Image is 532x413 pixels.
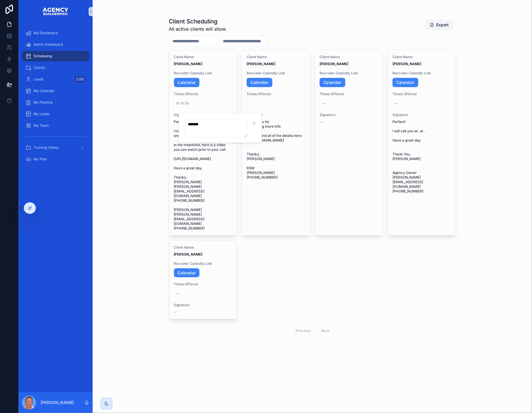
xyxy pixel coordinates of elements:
[34,89,55,93] span: My Calendar
[392,92,451,96] span: Times Offered
[174,268,200,278] a: Calendar
[174,310,177,314] span: --
[174,113,232,117] span: Signature
[320,78,345,87] a: Calendar
[22,28,89,38] a: My Dashboard
[22,120,89,131] a: My Team
[247,92,305,96] span: Times Offered
[247,78,272,87] a: Calendar
[22,109,89,119] a: My Leads
[388,50,456,236] a: Client Name[PERSON_NAME]Recruiter Calendly LinkCalendarTimes Offered--SignaturePerfect! I will ca...
[392,62,421,66] strong: [PERSON_NAME]
[22,63,89,73] a: Clients
[174,252,203,256] strong: [PERSON_NAME]
[22,74,89,85] a: Leads3,195
[34,112,49,116] span: My Leads
[320,71,378,76] span: Recruiter Calendly Link
[34,54,52,58] span: Scheduling
[34,65,45,70] span: Clients
[247,120,305,180] span: Thank you for requesting more info. You can find all of the details here: [URL][DOMAIN_NAME] Than...
[392,71,451,76] span: Recruiter Calendly Link
[174,120,232,231] span: Perfect! I have added you to our schedule and one of us will call you on at . In the meantime, he...
[174,92,232,96] span: Times Offered
[242,50,310,236] a: Client Name[PERSON_NAME]Recruiter Calendly LinkCalendarTimes OfferedSignatureThank you for reques...
[322,101,325,106] div: --
[34,123,49,128] span: My Team
[174,245,232,250] span: Client Name
[320,62,348,66] strong: [PERSON_NAME]
[247,113,305,117] span: Signature
[174,282,232,287] span: Times Offered
[34,31,58,35] span: My Dashboard
[19,23,93,173] div: scrollable content
[174,78,200,87] a: Calendar
[392,78,418,87] a: Calendar
[392,113,451,117] span: Signature
[34,42,63,47] span: Admin Dashboard
[34,157,47,161] span: My Plan
[392,120,451,194] span: Perfect! I will call you on at . Have a great day. Thank You, [PERSON_NAME] Agency Owner [PERSON_...
[169,240,237,320] a: Client Name[PERSON_NAME]Recruiter Calendly LinkCalendarTimes Offered--Signature--
[320,113,378,117] span: Signature
[320,120,323,124] span: --
[320,55,378,59] span: Client Name
[174,261,232,266] span: Recruiter Calendly Link
[22,39,89,50] a: Admin Dashboard
[22,51,89,61] a: Scheduling
[247,62,275,66] strong: [PERSON_NAME]
[169,17,227,25] h1: Client Scheduling
[247,71,305,76] span: Recruiter Calendly Link
[34,100,53,105] span: My Pipeline
[247,55,305,59] span: Client Name
[174,62,203,66] strong: [PERSON_NAME]
[22,154,89,164] a: My Plan
[41,400,74,405] p: [PERSON_NAME]
[169,25,227,32] span: All active clients will show.
[174,71,232,76] span: Recruiter Calendly Link
[174,303,232,307] span: Signature
[34,145,59,150] span: Training Videos
[42,7,69,16] img: App logo
[425,20,454,30] button: Export
[176,101,230,106] span: W 10:3e
[176,291,180,296] div: --
[74,76,86,83] div: 3,195
[22,97,89,108] a: My Pipeline
[34,77,43,82] span: Leads
[315,50,383,236] a: Client Name[PERSON_NAME]Recruiter Calendly LinkCalendarTimes Offered--Signature--
[22,86,89,96] a: My Calendar
[174,55,232,59] span: Client Name
[320,92,378,96] span: Times Offered
[169,50,237,236] a: Client Name[PERSON_NAME]Recruiter Calendly LinkCalendarTimes OfferedW 10:3eSignaturePerfect! I ha...
[22,142,89,153] a: Training Videos
[392,55,451,59] span: Client Name
[395,101,398,106] div: --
